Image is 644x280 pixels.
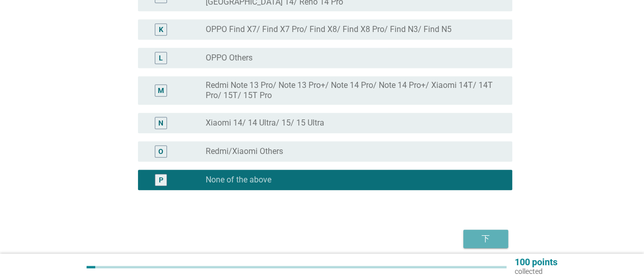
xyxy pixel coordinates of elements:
button: 下 [463,230,508,248]
p: collected [515,267,557,276]
div: N [158,118,163,129]
div: O [158,146,163,157]
label: OPPO Find X7/ Find X7 Pro/ Find X8/ Find X8 Pro/ Find N3/ Find N5 [206,24,452,35]
div: L [159,53,163,64]
div: K [159,24,163,35]
div: P [159,175,163,185]
div: M [158,85,164,96]
label: Redmi Note 13 Pro/ Note 13 Pro+/ Note 14 Pro/ Note 14 Pro+/ Xiaomi 14T/ 14T Pro/ 15T/ 15T Pro [206,80,496,101]
div: 下 [471,233,500,245]
label: OPPO Others [206,53,253,63]
p: 100 points [515,258,557,267]
label: Xiaomi 14/ 14 Ultra/ 15/ 15 Ultra [206,118,324,128]
label: None of the above [206,175,271,185]
label: Redmi/Xiaomi Others [206,146,283,157]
